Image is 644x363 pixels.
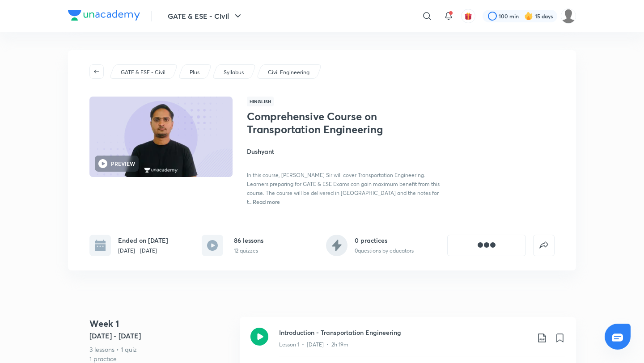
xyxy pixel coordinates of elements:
[118,247,168,255] p: [DATE] - [DATE]
[279,328,530,337] h3: Introduction - Transportation Engineering
[88,96,234,178] img: Thumbnail
[461,9,475,23] button: avatar
[247,172,440,205] span: In this course, [PERSON_NAME] Sir will cover Transportation Engineering. Learners preparing for G...
[253,198,280,205] span: Read more
[119,68,167,76] a: GATE & ESE - Civil
[234,236,263,245] h6: 86 lessons
[121,68,165,76] p: GATE & ESE - Civil
[268,68,309,76] p: Civil Engineering
[267,68,311,76] a: Civil Engineering
[111,160,135,168] h6: PREVIEW
[190,68,199,76] p: Plus
[118,236,168,245] h6: Ended on [DATE]
[247,97,274,106] span: Hinglish
[68,10,140,23] a: Company Logo
[464,12,472,20] img: avatar
[533,235,555,256] button: false
[89,330,233,341] h5: [DATE] - [DATE]
[162,7,249,25] button: GATE & ESE - Civil
[279,341,348,349] p: Lesson 1 • [DATE] • 2h 19m
[524,12,533,21] img: streak
[234,247,263,255] p: 12 quizzes
[561,8,576,24] img: Rahul KD
[447,235,526,256] button: [object Object]
[89,345,233,354] p: 3 lessons • 1 quiz
[188,68,201,76] a: Plus
[247,110,393,136] h1: Comprehensive Course on Transportation Engineering
[89,317,233,330] h4: Week 1
[224,68,244,76] p: Syllabus
[222,68,246,76] a: Syllabus
[355,247,414,255] p: 0 questions by educators
[247,147,447,156] h4: Dushyant
[355,236,414,245] h6: 0 practices
[68,10,140,21] img: Company Logo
